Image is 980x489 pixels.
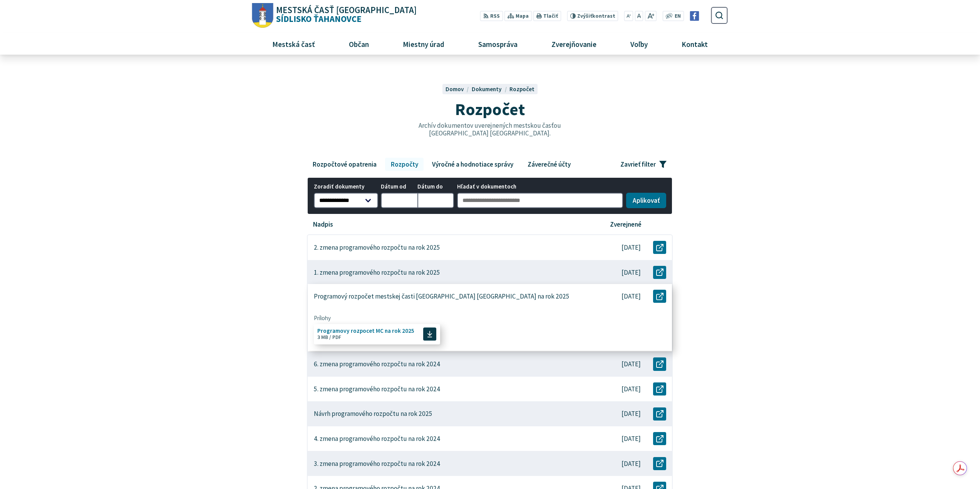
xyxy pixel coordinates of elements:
p: 1. zmena programového rozpočtu na rok 2025 [314,269,440,277]
p: [DATE] [622,435,641,443]
a: Miestny úrad [389,33,458,54]
span: Mestská časť [269,33,318,54]
img: Prejsť na domovskú stránku [252,3,273,28]
span: Dokumenty [472,85,502,93]
p: [DATE] [622,385,641,393]
input: Dátum do [417,193,454,208]
span: Dátum do [417,184,454,190]
a: Mestská časť [258,33,329,54]
span: Domov [446,85,464,93]
p: 5. zmena programového rozpočtu na rok 2024 [314,385,440,393]
a: RSS [480,11,503,21]
a: Záverečné účty [522,158,576,171]
p: [DATE] [622,269,641,277]
a: Občan [335,33,383,54]
button: Zmenšiť veľkosť písma [624,11,633,21]
span: Zoradiť dokumenty [314,184,378,190]
p: Návrh programového rozpočtu na rok 2025 [314,410,432,418]
p: 2. zmena programového rozpočtu na rok 2025 [314,244,440,252]
span: Dátum od [381,184,417,190]
a: Rozpočet [509,85,534,93]
span: Miestny úrad [400,33,447,54]
span: Zavrieť filter [620,160,656,169]
span: Sídlisko Ťahanovce [273,6,417,23]
span: Mapa [516,12,529,20]
a: Domov [446,85,472,93]
button: Tlačiť [533,11,561,21]
p: Nadpis [313,220,333,229]
span: Tlačiť [543,13,558,19]
a: Logo Sídlisko Ťahanovce, prejsť na domovskú stránku. [252,3,417,28]
p: [DATE] [622,244,641,252]
a: EN [673,12,683,20]
a: Zverejňovanie [538,33,611,54]
a: Kontakt [668,33,722,54]
span: Rozpočet [455,98,525,120]
a: Výročné a hodnotiace správy [427,158,519,171]
p: [DATE] [622,292,641,300]
img: Prejsť na Facebook stránku [690,11,699,21]
span: Programovy rozpocet MC na rok 2025 [317,328,414,334]
p: 3. zmena programového rozpočtu na rok 2024 [314,460,440,468]
input: Hľadať v dokumentoch [457,193,623,208]
p: Programový rozpočet mestskej časti [GEOGRAPHIC_DATA] [GEOGRAPHIC_DATA] na rok 2025 [314,292,570,300]
button: Nastaviť pôvodnú veľkosť písma [635,11,643,21]
a: Rozpočtové opatrenia [307,158,382,171]
button: Zavrieť filter [615,158,673,171]
span: Občan [346,33,372,54]
span: Hľadať v dokumentoch [457,184,623,190]
span: Samospráva [475,33,520,54]
span: Mestská časť [GEOGRAPHIC_DATA] [276,6,417,15]
p: Zverejnené [610,220,642,229]
span: Kontakt [679,33,711,54]
span: Prílohy [314,315,667,322]
a: Voľby [616,33,662,54]
p: [DATE] [622,460,641,468]
button: Zvýšiťkontrast [567,11,618,21]
span: Zverejňovanie [548,33,599,54]
select: Zoradiť dokumenty [314,193,378,208]
a: Mapa [504,11,532,21]
p: 4. zmena programového rozpočtu na rok 2024 [314,435,440,443]
a: Rozpočty [385,158,424,171]
a: Samospráva [464,33,532,54]
span: RSS [490,12,500,20]
a: Dokumenty [472,85,509,93]
span: Zvýšiť [577,13,592,19]
a: Programovy rozpocet MC na rok 2025 3 MB / PDF [314,324,440,344]
span: 3 MB / PDF [317,334,341,341]
span: EN [675,12,681,20]
p: [DATE] [622,410,641,418]
span: kontrast [577,13,615,19]
p: Archív dokumentov uverejnených mestskou časťou [GEOGRAPHIC_DATA] [GEOGRAPHIC_DATA]. [402,122,578,137]
p: 6. zmena programového rozpočtu na rok 2024 [314,360,440,368]
button: Zväčšiť veľkosť písma [645,11,657,21]
input: Dátum od [381,193,417,208]
p: [DATE] [622,360,641,368]
span: Voľby [628,33,651,54]
button: Aplikovať [626,193,666,208]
